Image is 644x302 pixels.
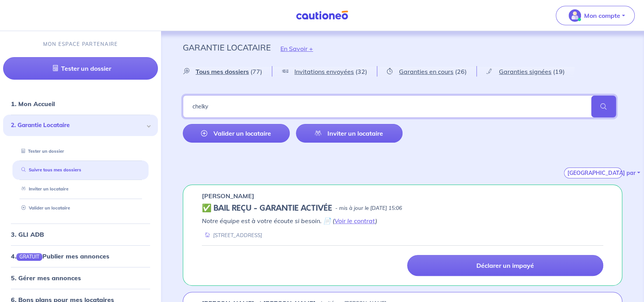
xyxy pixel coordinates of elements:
[556,6,635,25] button: illu_account_valid_menu.svgMon compte
[334,217,375,225] a: Voir le contrat
[202,217,377,225] em: Notre équipe est à votre écoute si besoin. 📄 ( )
[564,168,622,178] button: [GEOGRAPHIC_DATA] par
[294,68,354,75] span: Invitations envoyées
[18,205,70,211] a: Valider un locataire
[3,248,158,264] div: 4.GRATUITPublier mes annonces
[335,204,402,212] p: - mis à jour le [DATE] 15:06
[202,204,603,213] div: state: CONTRACT-VALIDATED, Context: ,IS-GL-CAUTION
[12,164,149,176] div: Suivre tous mes dossiers
[202,232,262,239] div: [STREET_ADDRESS]
[293,10,351,20] img: Cautioneo
[377,66,476,77] a: Garanties en cours(26)
[3,57,158,80] a: Tester un dossier
[250,68,262,75] span: (77)
[477,66,574,77] a: Garanties signées(19)
[3,115,158,136] div: 2. Garantie Locataire
[399,68,453,75] span: Garanties en cours
[12,183,149,196] div: Inviter un locataire
[3,96,158,112] div: 1. Mon Accueil
[18,148,64,154] a: Tester un dossier
[11,252,109,260] a: 4.GRATUITPublier mes annonces
[355,68,367,75] span: (32)
[272,66,377,77] a: Invitations envoyées(32)
[296,124,403,143] a: Inviter un locataire
[18,186,68,192] a: Inviter un locataire
[43,40,118,48] p: MON ESPACE PARTENAIRE
[11,230,44,238] a: 3. GLI ADB
[591,96,616,117] span: search
[407,255,603,276] a: Déclarer un impayé
[12,145,149,158] div: Tester un dossier
[183,66,272,77] a: Tous mes dossiers(77)
[3,227,158,242] div: 3. GLI ADB
[455,68,467,75] span: (26)
[11,121,144,130] span: 2. Garantie Locataire
[202,191,254,201] p: [PERSON_NAME]
[12,202,149,215] div: Valider un locataire
[183,40,271,54] p: Garantie Locataire
[11,100,55,108] a: 1. Mon Accueil
[584,11,620,20] p: Mon compte
[202,204,332,213] h5: ✅ BAIL REÇU - GARANTIE ACTIVÉE
[3,270,158,286] div: 5. Gérer mes annonces
[553,68,565,75] span: (19)
[183,95,616,118] input: Rechercher par nom / prénom / mail du locataire
[183,124,290,143] a: Valider un locataire
[476,262,534,269] p: Déclarer un impayé
[569,9,581,22] img: illu_account_valid_menu.svg
[196,68,249,75] span: Tous mes dossiers
[18,167,81,173] a: Suivre tous mes dossiers
[499,68,551,75] span: Garanties signées
[11,274,81,282] a: 5. Gérer mes annonces
[271,37,323,60] button: En Savoir +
